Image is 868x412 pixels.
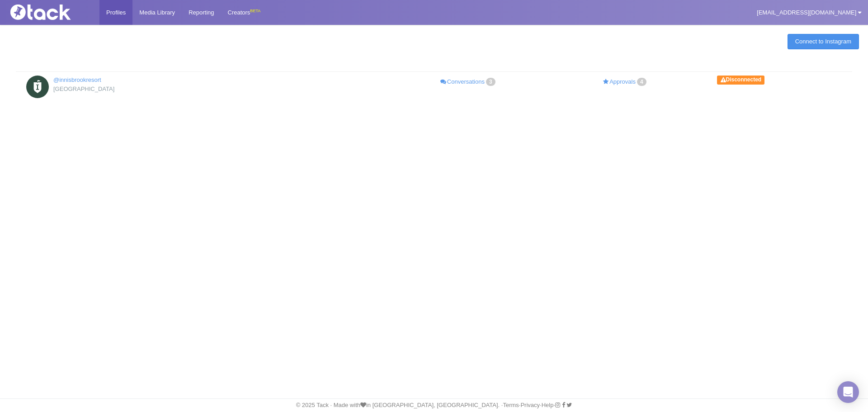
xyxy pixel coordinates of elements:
th: : activate to sort column descending [16,59,852,72]
a: Approvals4 [547,76,704,89]
div: [GEOGRAPHIC_DATA] [26,85,220,94]
span: 3 [486,78,495,86]
a: Terms [503,402,519,408]
a: Help [542,402,554,408]
a: @innisbrookresort [53,76,101,83]
a: Connect to Instagram [788,34,859,49]
img: Tack [7,5,97,20]
img: Innisbrook Resort [26,76,49,98]
span: 4 [637,78,646,86]
span: Disconnected [717,76,764,85]
div: BETA [250,6,260,16]
a: Privacy [520,402,540,408]
div: Open Intercom Messenger [837,381,859,403]
a: Conversations3 [390,76,547,89]
div: © 2025 Tack · Made with in [GEOGRAPHIC_DATA], [GEOGRAPHIC_DATA]. · · · · [2,401,866,409]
